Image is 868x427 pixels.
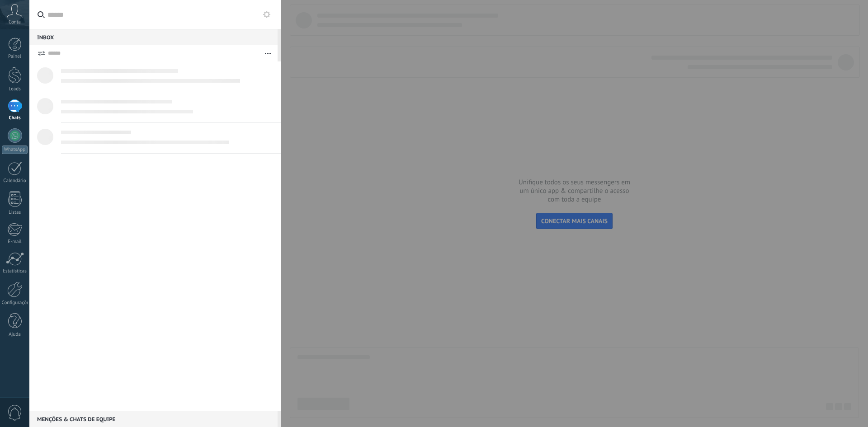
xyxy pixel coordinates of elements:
div: Painel [2,54,28,60]
div: Menções & Chats de equipe [29,411,278,427]
div: Inbox [29,29,278,45]
div: Chats [2,115,28,121]
div: Ajuda [2,332,28,338]
div: Leads [2,86,28,92]
div: Listas [2,210,28,216]
div: WhatsApp [2,145,28,154]
div: E-mail [2,239,28,245]
div: Estatísticas [2,268,28,274]
span: Conta [9,19,21,25]
div: Calendário [2,178,28,184]
div: Configurações [2,300,28,306]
